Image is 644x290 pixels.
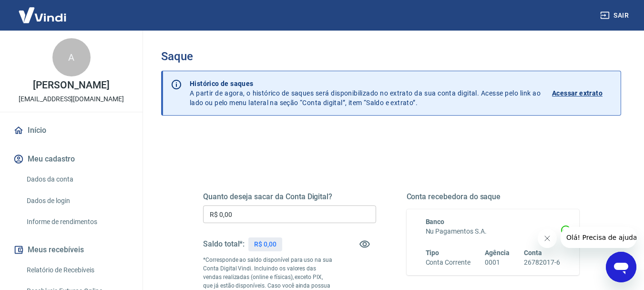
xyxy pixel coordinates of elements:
iframe: Botão para abrir a janela de mensagens [606,252,636,282]
p: R$ 0,00 [254,239,276,249]
a: Dados da conta [23,170,131,189]
h6: Conta Corrente [426,258,470,268]
span: Banco [426,218,445,226]
button: Meu cadastro [11,149,131,170]
h6: 0001 [485,258,510,268]
span: Agência [485,249,510,257]
p: [EMAIL_ADDRESS][DOMAIN_NAME] [19,94,124,104]
button: Meus recebíveis [11,239,131,260]
h5: Saldo total*: [203,239,245,249]
h6: Nu Pagamentos S.A. [426,226,561,236]
h6: 26782017-6 [524,258,560,268]
a: Informe de rendimentos [23,212,131,232]
p: Histórico de saques [190,79,541,88]
a: Relatório de Recebíveis [23,260,131,280]
h5: Conta recebedora do saque [407,192,580,202]
a: Dados de login [23,191,131,211]
span: Tipo [426,249,440,257]
button: Sair [598,7,633,24]
h3: Saque [161,50,621,63]
a: Início [11,120,131,141]
p: [PERSON_NAME] [33,80,109,90]
div: A [52,38,91,76]
p: Acessar extrato [552,88,603,98]
span: Olá! Precisa de ajuda? [6,7,80,14]
a: Acessar extrato [552,79,613,107]
iframe: Mensagem da empresa [561,227,636,248]
h5: Quanto deseja sacar da Conta Digital? [203,192,376,202]
iframe: Fechar mensagem [538,229,557,248]
span: Conta [524,249,542,257]
p: A partir de agora, o histórico de saques será disponibilizado no extrato da sua conta digital. Ac... [190,79,541,107]
img: Vindi [11,0,73,30]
